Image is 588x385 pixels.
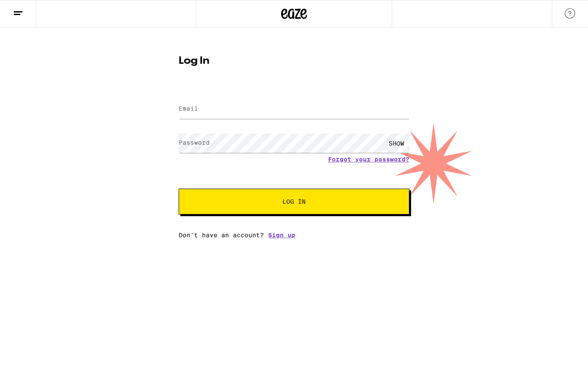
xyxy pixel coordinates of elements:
input: Email [179,99,409,119]
div: SHOW [384,134,409,153]
a: Sign up [268,232,295,239]
button: Log In [179,189,409,214]
a: Forgot your password? [328,156,409,163]
span: Log In [282,199,306,205]
label: Email [179,105,198,112]
h1: Log In [179,56,409,66]
div: Don't have an account? [179,232,409,239]
label: Password [179,139,210,146]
